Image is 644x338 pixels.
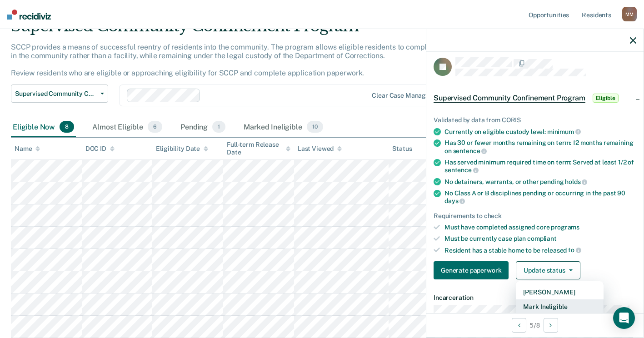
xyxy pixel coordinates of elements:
[565,178,587,185] span: holds
[307,121,323,133] span: 10
[516,261,580,279] button: Update status
[444,159,636,174] div: Has served minimum required time on term: Served at least 1/2 of
[434,116,636,124] div: Validated by data from CORIS
[426,313,644,337] div: 5 / 8
[434,261,512,279] a: Navigate to form link
[613,307,635,329] div: Open Intercom Messenger
[444,128,636,136] div: Currently on eligible custody level:
[547,128,581,135] span: minimum
[544,318,558,333] button: Next Opportunity
[212,121,225,133] span: 1
[392,145,412,153] div: Status
[512,318,526,333] button: Previous Opportunity
[156,145,208,153] div: Eligibility Date
[444,197,465,204] span: days
[516,299,604,314] button: Mark Ineligible
[444,235,636,243] div: Must be currently case plan
[434,294,636,302] dt: Incarceration
[426,84,644,113] div: Supervised Community Confinement ProgramEligible
[7,10,51,20] img: Recidiviz
[444,246,636,254] div: Resident has a stable home to be released
[85,145,115,153] div: DOC ID
[444,224,636,231] div: Must have completed assigned core
[15,90,97,98] span: Supervised Community Confinement Program
[148,121,162,133] span: 6
[298,145,342,153] div: Last Viewed
[11,17,494,43] div: Supervised Community Confinement Program
[372,92,435,99] div: Clear case managers
[516,285,604,299] button: [PERSON_NAME]
[179,117,227,137] div: Pending
[434,94,585,103] span: Supervised Community Confinement Program
[444,189,636,205] div: No Class A or B disciplines pending or occurring in the past 90
[551,224,579,231] span: programs
[242,117,324,137] div: Marked Ineligible
[453,147,487,154] span: sentence
[11,43,486,78] p: SCCP provides a means of successful reentry of residents into the community. The program allows e...
[15,145,40,153] div: Name
[60,121,74,133] span: 8
[444,166,479,174] span: sentence
[593,94,619,103] span: Eligible
[434,261,509,279] button: Generate paperwork
[568,246,581,253] span: to
[90,117,164,137] div: Almost Eligible
[434,212,636,220] div: Requirements to check
[444,139,636,154] div: Has 30 or fewer months remaining on term: 12 months remaining on
[227,141,290,156] div: Full-term Release Date
[527,235,557,242] span: compliant
[11,117,76,137] div: Eligible Now
[622,7,637,21] div: M M
[444,178,636,186] div: No detainers, warrants, or other pending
